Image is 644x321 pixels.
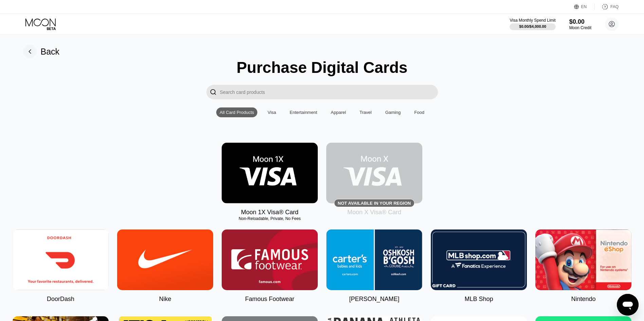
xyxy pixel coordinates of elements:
div: Travel [356,107,375,117]
div: Visa [268,110,276,115]
div: Food [411,107,428,117]
div: Non-Reloadable, Private, No Fees [222,216,318,221]
iframe: Button to launch messaging window [617,294,639,316]
div:  [210,88,217,96]
div: MLB Shop [464,296,493,303]
input: Search card products [220,85,438,99]
div: EN [574,3,595,10]
div: Entertainment [286,107,320,117]
div: Entertainment [290,110,317,115]
div: Not available in your region [338,201,411,206]
div: Visa Monthly Spend Limit$0.00/$4,000.00 [510,18,555,30]
div: Visa Monthly Spend Limit [510,18,555,23]
div: Back [41,47,60,57]
div:  [206,85,220,99]
div: EN [581,4,587,9]
div: Visa [264,107,279,117]
div: All Card Products [216,107,257,117]
div: DoorDash [47,296,74,303]
div: $0.00Moon Credit [569,18,591,30]
div: Food [414,110,424,115]
div: Moon 1X Visa® Card [241,209,298,216]
div: All Card Products [220,110,254,115]
div: Travel [360,110,372,115]
div: Apparel [331,110,346,115]
div: FAQ [595,3,619,10]
div: Gaming [382,107,404,117]
div: Famous Footwear [245,296,294,303]
div: Gaming [385,110,401,115]
div: Moon Credit [569,25,591,30]
div: [PERSON_NAME] [349,296,399,303]
div: $0.00 / $4,000.00 [519,24,546,28]
div: FAQ [610,4,619,9]
div: $0.00 [569,18,591,25]
div: Nike [159,296,171,303]
div: Nintendo [571,296,595,303]
div: Back [23,45,60,58]
div: Apparel [327,107,349,117]
div: Purchase Digital Cards [237,58,408,77]
div: Moon X Visa® Card [347,209,401,216]
div: Not available in your region [326,143,422,203]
